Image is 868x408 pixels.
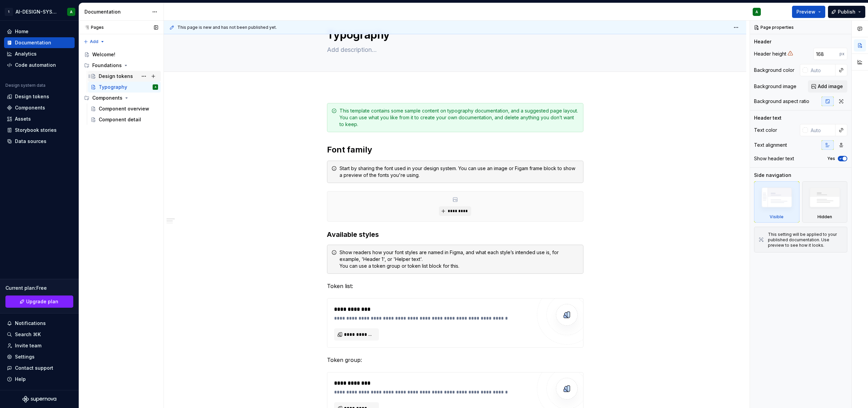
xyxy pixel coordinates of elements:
[770,214,784,220] div: Visible
[4,125,75,136] a: Storybook stories
[81,25,104,30] div: Pages
[838,8,855,15] span: Publish
[340,165,579,179] div: Start by sharing the font used in your design system. You can use an image or Figam frame block t...
[4,136,75,147] a: Data sources
[4,329,75,340] button: Search ⌘K
[15,127,57,134] div: Storybook stories
[92,62,122,69] div: Foundations
[15,93,49,100] div: Design tokens
[15,39,51,46] div: Documentation
[15,353,35,360] div: Settings
[4,26,75,37] a: Home
[1,4,77,19] button: 1AI-DESIGN-SYSTEMA
[327,356,583,364] p: Token group:
[26,298,58,305] span: Upgrade plan
[81,93,161,103] div: Components
[15,342,41,349] div: Invite team
[15,50,37,57] div: Analytics
[754,172,791,179] div: Side navigation
[754,50,786,57] div: Header height
[81,49,161,125] div: Page tree
[4,114,75,124] a: Assets
[15,331,41,338] div: Search ⌘K
[92,95,122,101] div: Components
[177,25,277,30] span: This page is new and has not been published yet.
[754,181,799,223] div: Visible
[754,67,794,74] div: Background color
[754,155,794,162] div: Show header text
[99,116,141,123] div: Component detail
[5,285,73,291] div: Current plan : Free
[90,39,98,44] span: Add
[99,73,133,80] div: Design tokens
[88,82,161,93] a: TypographyA
[99,105,149,112] div: Component overview
[5,295,73,308] a: Upgrade plan
[88,103,161,114] a: Component overview
[754,98,809,105] div: Background aspect ratio
[99,84,127,90] div: Typography
[15,376,26,383] div: Help
[4,91,75,102] a: Design tokens
[792,6,825,18] button: Preview
[768,232,843,248] div: This setting will be applied to your published documentation. Use preview to see how it looks.
[827,156,835,161] label: Yes
[754,38,771,45] div: Header
[88,71,161,82] a: Design tokens
[4,374,75,385] button: Help
[15,28,28,35] div: Home
[326,27,582,43] textarea: Typography
[4,60,75,70] a: Code automation
[15,62,56,68] div: Code automation
[754,115,782,121] div: Header text
[340,249,579,269] div: Show readers how your font styles are named in Figma, and what each style’s intended use is, for ...
[81,49,161,60] a: Welcome!
[4,48,75,59] a: Analytics
[754,142,787,148] div: Text alignment
[754,83,796,90] div: Background image
[4,37,75,48] a: Documentation
[15,116,31,122] div: Assets
[327,230,583,239] h3: Available styles
[5,8,13,16] div: 1
[92,51,115,58] div: Welcome!
[754,127,777,134] div: Text color
[802,181,848,223] div: Hidden
[4,340,75,351] a: Invite team
[327,144,583,155] h2: Font family
[4,363,75,373] button: Contact support
[155,84,156,90] div: A
[818,83,843,90] span: Add image
[808,80,847,93] button: Add image
[81,37,107,46] button: Add
[16,8,59,15] div: AI-DESIGN-SYSTEM
[88,114,161,125] a: Component detail
[4,102,75,113] a: Components
[70,9,73,15] div: A
[755,9,758,15] div: A
[840,51,845,57] p: px
[817,214,832,220] div: Hidden
[808,64,835,76] input: Auto
[327,282,583,290] p: Token list:
[81,60,161,71] div: Foundations
[15,138,46,145] div: Data sources
[15,365,53,371] div: Contact support
[808,124,835,136] input: Auto
[796,8,815,15] span: Preview
[813,48,840,60] input: Auto
[5,83,45,88] div: Design system data
[84,8,149,15] div: Documentation
[15,104,45,111] div: Components
[340,107,579,128] div: This template contains some sample content on typography documentation, and a suggested page layo...
[15,320,46,327] div: Notifications
[4,318,75,329] button: Notifications
[4,351,75,362] a: Settings
[22,396,56,403] svg: Supernova Logo
[828,6,865,18] button: Publish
